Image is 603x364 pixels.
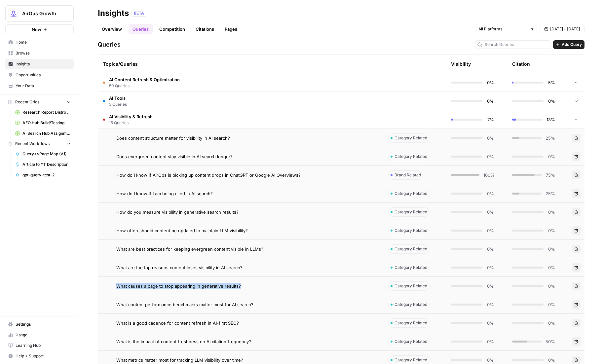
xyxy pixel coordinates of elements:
[98,24,126,34] a: Overview
[547,246,555,252] span: 0%
[116,172,301,178] span: How do I know if AirOps is picking up content drops in ChatGPT or Google AI Overviews?
[395,320,427,326] span: Category Related
[221,24,241,34] a: Pages
[547,227,555,234] span: 0%
[5,97,74,107] button: Recent Grids
[486,209,494,215] span: 0%
[116,246,263,252] span: What are best practices for keeping evergreen content visible in LLMs?
[395,357,427,363] span: Category Related
[16,83,71,89] span: Your Data
[486,283,494,289] span: 0%
[16,61,71,67] span: Insights
[486,227,494,234] span: 0%
[547,264,555,271] span: 0%
[116,338,251,345] span: What is the impact of content freshness on AI citation frequency?
[395,135,427,141] span: Category Related
[395,339,427,345] span: Category Related
[486,190,494,197] span: 0%
[547,320,555,326] span: 0%
[547,301,555,308] span: 0%
[12,149,74,159] a: Query<>Page Map (V1)
[12,118,74,128] a: AEO Hub Build/Testing
[98,40,121,49] h3: Queries
[5,59,74,69] a: Insights
[486,264,494,271] span: 0%
[103,55,378,73] div: Topics/Queries
[451,61,471,67] div: Visibility
[116,153,233,160] span: Does evergreen content stay visible in AI search longer?
[547,209,555,215] span: 0%
[546,190,555,197] span: 25%
[547,283,555,289] span: 0%
[486,79,494,86] span: 0%
[109,83,180,89] span: 50 Queries
[5,351,74,361] button: Help + Support
[395,209,427,215] span: Category Related
[16,343,71,348] span: Learning Hub
[15,141,50,147] span: Recent Workflows
[16,332,71,338] span: Usage
[486,246,494,252] span: 0%
[16,72,71,78] span: Opportunities
[116,320,239,326] span: What is a good cadence for content refresh in AI-first SEO?
[486,301,494,308] span: 0%
[12,159,74,170] a: Article to YT Description
[116,357,243,363] span: What metrics matter most for tracking LLM visibility over time?
[109,101,127,107] span: 3 Queries
[16,39,71,45] span: Home
[192,24,218,34] a: Citations
[486,320,494,326] span: 0%
[395,228,427,234] span: Category Related
[22,151,71,157] span: Query<>Page Map (V1)
[5,330,74,340] a: Usage
[5,139,74,149] button: Recent Workflows
[109,113,153,120] span: AI Visibility & Refresh
[547,153,555,160] span: 0%
[546,338,555,345] span: 50%
[395,172,421,178] span: Brand Related
[116,264,243,271] span: What are the top reasons content loses visibility in AI search?
[109,120,153,126] span: 15 Queries
[553,40,584,49] button: Add Query
[486,98,494,104] span: 0%
[5,5,74,22] button: Workspace: AirOps Growth
[546,135,555,141] span: 25%
[116,283,241,289] span: What causes a page to stop appearing in generative results?
[5,319,74,330] a: Settings
[486,116,494,123] span: 7%
[486,153,494,160] span: 0%
[116,190,213,197] span: How do I know if I am being cited in AI search?
[116,301,253,308] span: What content performance benchmarks matter most for AI search?
[16,321,71,327] span: Settings
[12,128,74,139] a: AI Search Hub Assignments
[485,41,548,48] input: Search Queries
[486,135,494,141] span: 0%
[540,25,584,33] button: [DATE] - [DATE]
[547,357,555,363] span: 0%
[98,8,129,18] div: Insights
[486,338,494,345] span: 0%
[16,50,71,56] span: Browse
[5,24,74,34] button: New
[483,172,494,178] span: 100%
[132,10,146,17] div: BETA
[129,24,153,34] a: Queries
[546,116,555,123] span: 13%
[550,26,580,32] span: [DATE] - [DATE]
[22,172,71,178] span: gpt-query-test-2
[395,191,427,197] span: Category Related
[22,10,62,17] span: AirOps Growth
[12,170,74,180] a: gpt-query-test-2
[395,302,427,308] span: Category Related
[395,246,427,252] span: Category Related
[109,95,127,101] span: AI Tools
[16,353,71,359] span: Help + Support
[546,172,555,178] span: 75%
[22,120,71,126] span: AEO Hub Build/Testing
[8,8,19,19] img: AirOps Growth Logo
[395,283,427,289] span: Category Related
[109,76,180,83] span: AI Content Refresh & Optimization
[486,357,494,363] span: 0%
[5,81,74,91] a: Your Data
[562,42,582,48] span: Add Query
